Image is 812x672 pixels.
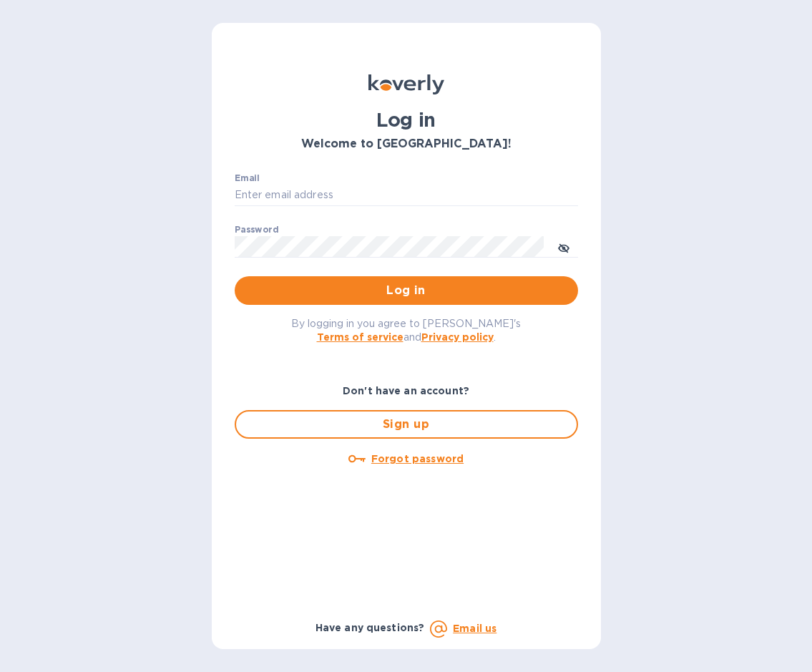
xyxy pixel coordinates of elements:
[246,282,567,299] span: Log in
[453,623,497,634] a: Email us
[235,410,578,439] button: Sign up
[549,233,578,261] button: toggle password visibility
[315,622,425,633] b: Have any questions?
[235,185,578,206] input: Enter email address
[235,137,578,151] h3: Welcome to [GEOGRAPHIC_DATA]!
[317,331,403,343] a: Terms of service
[235,109,578,132] h1: Log in
[371,453,464,464] u: Forgot password
[368,74,444,94] img: Koverly
[235,276,578,305] button: Log in
[248,416,565,433] span: Sign up
[235,226,278,235] label: Password
[291,318,521,343] span: By logging in you agree to [PERSON_NAME]'s and .
[421,331,494,343] a: Privacy policy
[343,385,469,396] b: Don't have an account?
[235,175,260,183] label: Email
